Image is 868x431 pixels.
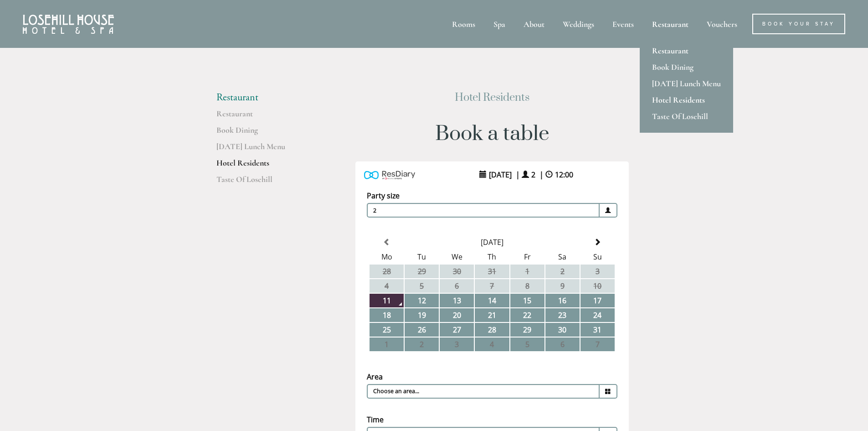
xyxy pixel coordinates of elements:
[604,14,642,34] div: Events
[444,14,483,34] div: Rooms
[440,323,474,337] td: 27
[640,59,733,75] a: Book Dining
[640,92,733,108] a: Hotel Residents
[364,168,415,182] img: Powered by ResDiary
[440,279,474,293] td: 6
[580,279,615,293] td: 10
[580,323,615,337] td: 31
[516,170,520,180] span: |
[370,250,404,264] th: Mo
[370,338,404,351] td: 1
[405,250,439,264] th: Tu
[545,250,580,264] th: Sa
[580,308,615,322] td: 24
[475,279,509,293] td: 7
[555,14,602,34] div: Weddings
[367,415,384,425] label: Time
[545,308,580,322] td: 23
[752,14,845,34] a: Book Your Stay
[23,15,114,34] img: Losehill House
[487,167,514,182] span: [DATE]
[475,323,509,337] td: 28
[640,75,733,92] a: [DATE] Lunch Menu
[333,123,652,145] h1: Book a table
[405,279,439,293] td: 5
[539,170,544,180] span: |
[510,279,544,293] td: 8
[553,167,575,182] span: 12:00
[510,250,544,264] th: Fr
[475,308,509,322] td: 21
[580,250,615,264] th: Su
[370,308,404,322] td: 18
[580,294,615,307] td: 17
[545,294,580,307] td: 16
[644,14,697,34] div: Restaurant
[405,235,580,249] th: Select Month
[640,42,733,59] a: Restaurant
[545,265,580,278] td: 2
[510,323,544,337] td: 29
[216,141,303,158] a: [DATE] Lunch Menu
[640,108,733,125] a: Taste Of Losehill
[370,294,404,307] td: 11
[440,265,474,278] td: 30
[216,92,303,104] li: Restaurant
[383,239,390,246] span: Previous Month
[405,308,439,322] td: 19
[475,338,509,351] td: 4
[370,323,404,337] td: 25
[510,308,544,322] td: 22
[510,265,544,278] td: 1
[510,294,544,307] td: 15
[367,372,383,382] label: Area
[440,338,474,351] td: 3
[545,323,580,337] td: 30
[216,174,303,191] a: Taste Of Losehill
[545,279,580,293] td: 9
[580,265,615,278] td: 3
[367,203,600,218] span: 2
[216,109,303,125] a: Restaurant
[440,308,474,322] td: 20
[216,125,303,141] a: Book Dining
[475,265,509,278] td: 31
[370,265,404,278] td: 28
[699,14,745,34] a: Vouchers
[405,338,439,351] td: 2
[405,323,439,337] td: 26
[216,158,303,174] a: Hotel Residents
[440,294,474,307] td: 13
[475,294,509,307] td: 14
[529,167,538,182] span: 2
[510,338,544,351] td: 5
[405,265,439,278] td: 29
[515,14,553,34] div: About
[370,279,404,293] td: 4
[545,338,580,351] td: 6
[580,338,615,351] td: 7
[333,92,652,104] h2: Hotel Residents
[475,250,509,264] th: Th
[485,14,514,34] div: Spa
[594,239,601,246] span: Next Month
[405,294,439,307] td: 12
[440,250,474,264] th: We
[367,191,400,201] label: Party size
